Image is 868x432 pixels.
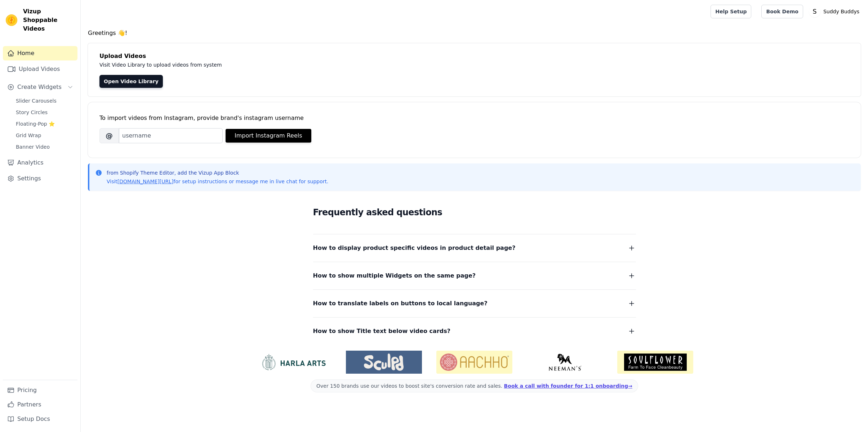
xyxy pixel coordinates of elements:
span: @ [99,128,119,143]
a: Upload Videos [3,62,77,76]
a: Pricing [3,383,77,397]
input: username [119,128,223,143]
img: Neeman's [527,354,603,371]
a: Help Setup [711,5,751,18]
span: Vizup Shoppable Videos [23,7,75,33]
p: Visit Video Library to upload videos from system [99,60,422,69]
span: How to show multiple Widgets on the same page? [313,271,476,281]
span: Story Circles [16,109,48,116]
img: Sculpd US [346,354,422,371]
text: S [813,8,816,15]
a: Analytics [3,156,77,170]
span: Floating-Pop ⭐ [16,120,55,127]
span: Slider Carousels [16,97,57,104]
h2: Frequently asked questions [313,205,636,220]
span: How to display product specific videos in product detail page? [313,243,516,253]
span: Grid Wrap [16,132,41,139]
a: Banner Video [12,142,77,152]
a: Slider Carousels [12,96,77,106]
img: Aachho [436,351,512,374]
a: Partners [3,397,77,412]
a: Settings [3,171,77,186]
button: How to show multiple Widgets on the same page? [313,271,636,281]
a: [DOMAIN_NAME][URL] [117,179,174,184]
a: Grid Wrap [12,130,77,140]
button: How to display product specific videos in product detail page? [313,243,636,253]
button: Create Widgets [3,80,77,94]
a: Story Circles [12,107,77,117]
a: Setup Docs [3,412,77,426]
a: Open Video Library [99,75,163,88]
img: HarlaArts [255,354,331,371]
img: Vizup [6,14,17,26]
a: Book Demo [761,5,803,18]
a: Home [3,46,77,60]
span: Create Widgets [17,83,62,91]
button: How to show Title text below video cards? [313,326,636,336]
p: Visit for setup instructions or message me in live chat for support. [107,178,328,185]
button: How to translate labels on buttons to local language? [313,298,636,309]
span: How to translate labels on buttons to local language? [313,298,488,309]
button: Import Instagram Reels [226,129,311,143]
img: Soulflower [617,351,693,374]
span: Banner Video [16,143,50,150]
h4: Greetings 👋! [88,29,861,37]
a: Book a call with founder for 1:1 onboarding [504,383,632,389]
button: S Suddy Buddys [809,5,862,18]
div: To import videos from Instagram, provide brand's instagram username [99,114,849,122]
p: Suddy Buddys [820,5,862,18]
span: How to show Title text below video cards? [313,326,451,336]
h4: Upload Videos [99,52,849,60]
a: Floating-Pop ⭐ [12,119,77,129]
p: from Shopify Theme Editor, add the Vizup App Block [107,169,328,176]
